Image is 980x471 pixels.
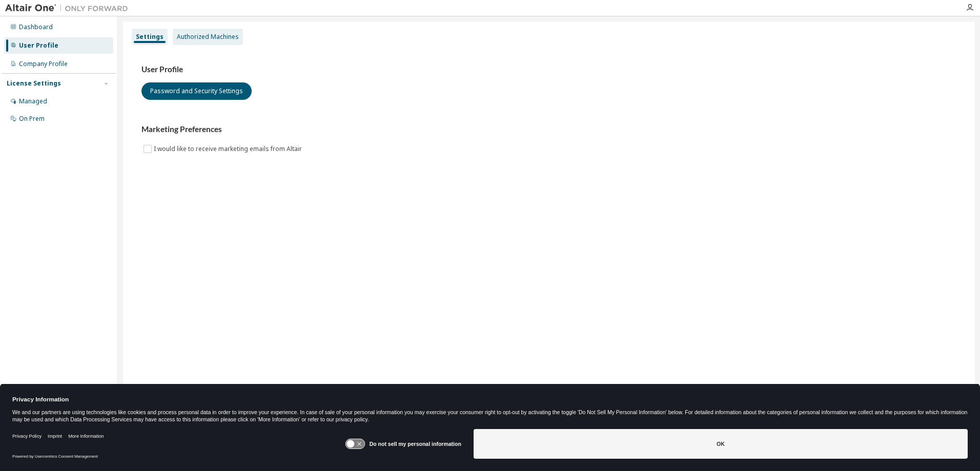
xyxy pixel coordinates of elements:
[19,23,53,31] div: Dashboard
[19,60,68,68] div: Company Profile
[19,97,47,105] div: Managed
[154,143,304,155] label: I would like to receive marketing emails from Altair
[7,79,61,88] div: License Settings
[141,65,956,75] h3: User Profile
[136,33,164,41] div: Settings
[141,124,956,135] h3: Marketing Preferences
[19,41,58,50] div: User Profile
[5,3,133,13] img: Altair One
[141,82,252,100] button: Password and Security Settings
[177,33,239,41] div: Authorized Machines
[19,115,45,123] div: On Prem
